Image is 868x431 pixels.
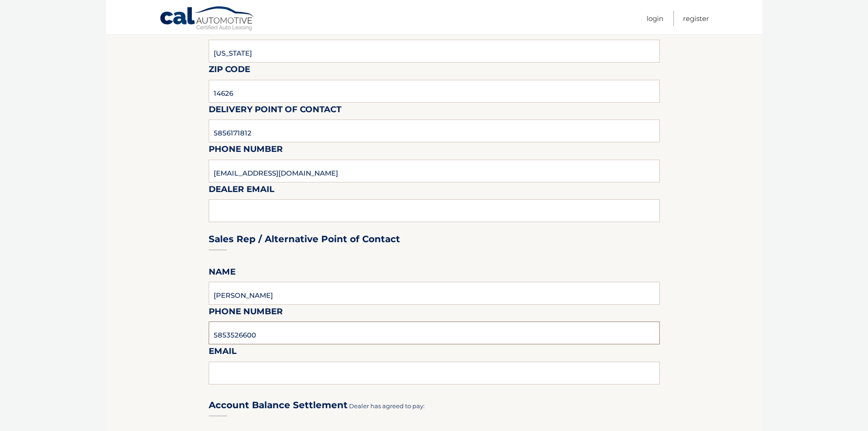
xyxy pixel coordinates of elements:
[647,11,663,26] a: Login
[209,265,236,282] label: Name
[159,6,255,32] a: Cal Automotive
[209,344,236,361] label: Email
[349,402,425,410] span: Dealer has agreed to pay:
[209,400,348,411] h3: Account Balance Settlement
[209,182,274,199] label: Dealer Email
[209,234,400,245] h3: Sales Rep / Alternative Point of Contact
[209,142,283,159] label: Phone Number
[209,62,250,79] label: Zip Code
[683,11,709,26] a: Register
[209,305,283,322] label: Phone Number
[209,103,341,119] label: Delivery Point of Contact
